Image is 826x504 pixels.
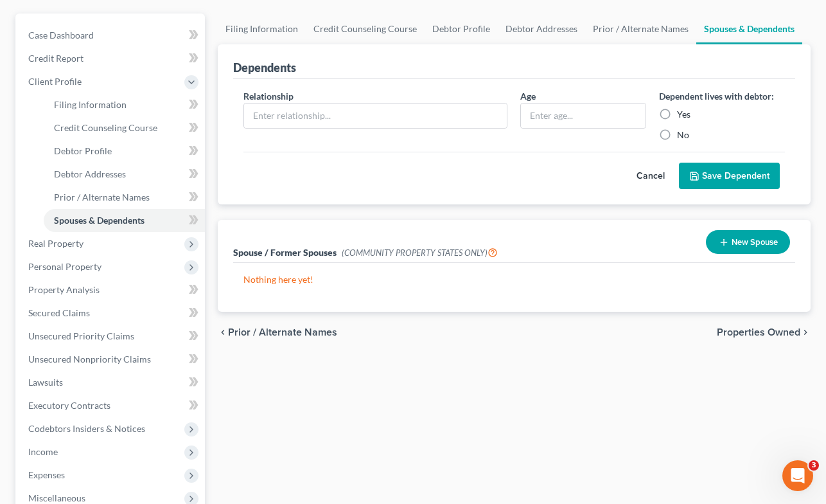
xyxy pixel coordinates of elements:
a: Lawsuits [18,371,205,394]
span: Unsecured Priority Claims [28,330,134,341]
button: Save Dependent [679,163,780,190]
button: chevron_left Prior / Alternate Names [218,327,337,337]
a: Spouses & Dependents [696,14,802,44]
a: Credit Counseling Course [44,116,205,139]
span: Secured Claims [28,307,90,318]
a: Credit Counseling Course [306,14,425,44]
a: Debtor Profile [425,14,498,44]
label: Dependent lives with debtor: [659,89,774,103]
span: Prior / Alternate Names [54,192,150,203]
span: Spouse / Former Spouses [233,247,337,258]
span: Lawsuits [28,377,63,388]
span: Debtor Profile [54,145,112,156]
span: Case Dashboard [28,30,94,40]
span: Executory Contracts [28,400,110,411]
span: Filing Information [54,99,127,110]
button: Properties Owned chevron_right [717,327,811,337]
span: Real Property [28,238,83,249]
a: Executory Contracts [18,394,205,417]
input: Enter relationship... [244,104,507,128]
a: Prior / Alternate Names [44,186,205,209]
span: Relationship [243,91,294,102]
span: Income [28,446,58,457]
a: Filing Information [44,93,205,116]
p: Nothing here yet! [243,273,786,286]
a: Unsecured Nonpriority Claims [18,348,205,371]
a: Filing Information [218,14,306,44]
a: Property Analysis [18,278,205,301]
a: Debtor Addresses [498,14,585,44]
label: No [677,129,689,141]
i: chevron_left [218,327,228,337]
span: Miscellaneous [28,492,85,503]
span: Client Profile [28,76,82,87]
div: Dependents [233,60,296,75]
a: Prior / Alternate Names [585,14,696,44]
label: Yes [677,108,690,121]
a: Spouses & Dependents [44,209,205,232]
i: chevron_right [800,327,811,337]
span: (COMMUNITY PROPERTY STATES ONLY) [342,248,498,258]
span: Expenses [28,469,65,480]
span: Personal Property [28,261,101,272]
iframe: Intercom live chat [782,460,813,491]
a: Debtor Profile [44,139,205,163]
span: Prior / Alternate Names [228,327,337,337]
span: Properties Owned [717,327,800,337]
span: Codebtors Insiders & Notices [28,423,145,434]
span: Unsecured Nonpriority Claims [28,354,151,364]
a: Secured Claims [18,301,205,325]
span: Spouses & Dependents [54,215,145,226]
span: 3 [809,460,819,471]
button: Cancel [622,163,679,189]
a: Credit Report [18,47,205,70]
span: Debtor Addresses [54,168,126,179]
a: Debtor Addresses [44,163,205,186]
button: New Spouse [706,230,790,254]
input: Enter age... [521,104,646,128]
a: Unsecured Priority Claims [18,325,205,348]
span: Credit Report [28,53,83,64]
span: Credit Counseling Course [54,122,157,133]
a: Case Dashboard [18,24,205,47]
label: Age [520,89,536,103]
span: Property Analysis [28,284,100,295]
